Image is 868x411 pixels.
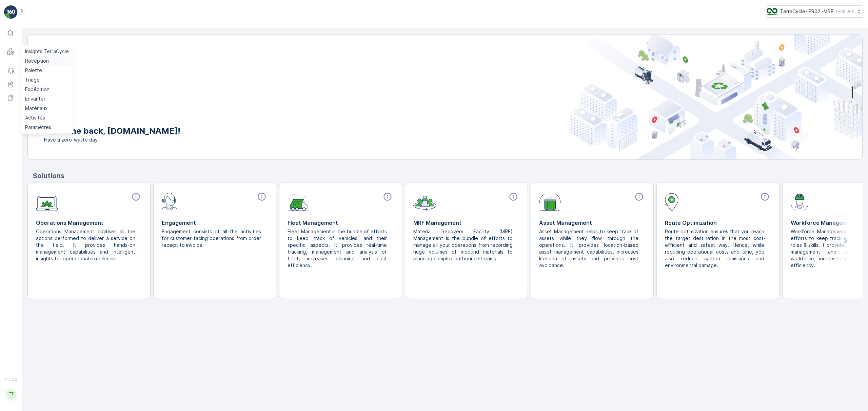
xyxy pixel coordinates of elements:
[4,377,18,381] span: v 1.52.2
[288,228,388,269] p: Fleet Management is the bundle of efforts to keep track of vehicles, and their specific aspects. ...
[36,228,137,262] p: Operations Management digitises all the actions performed to deliver a service on the field. It p...
[162,228,262,248] p: Engagement consists of all the activities for customer facing operations from order receipt to in...
[665,219,771,227] p: Route Optimization
[6,389,17,399] div: TT
[33,171,863,181] p: Solutions
[539,192,561,211] img: module-icon
[36,192,58,211] img: module-icon
[162,219,268,227] p: Engagement
[44,126,180,136] p: Welcome back, [DOMAIN_NAME]!
[780,8,833,15] p: TerraCycle- FR02 -MRF
[36,219,142,227] p: Operations Management
[413,228,514,262] p: Material Recovery Facility (MRF) Management is the bundle of efforts to manage all your operation...
[413,219,519,227] p: MRF Management
[665,228,766,269] p: Route optimization ensures that you reach the target destination in the most cost-efficient and s...
[836,9,853,14] p: ( +02:00 )
[767,8,777,15] img: terracycle.png
[288,192,308,211] img: module-icon
[539,219,645,227] p: Asset Management
[162,192,178,211] img: module-icon
[4,5,18,19] img: logo
[791,192,809,211] img: module-icon
[4,383,18,406] button: TT
[539,228,640,269] p: Asset Management helps to keep track of assets while they flow through the operations. It provide...
[44,136,180,143] span: Have a zero-waste day
[413,192,436,211] img: module-icon
[665,192,678,211] img: module-icon
[288,219,394,227] p: Fleet Management
[767,5,863,18] button: TerraCycle- FR02 -MRF(+02:00)
[569,35,862,159] img: city illustration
